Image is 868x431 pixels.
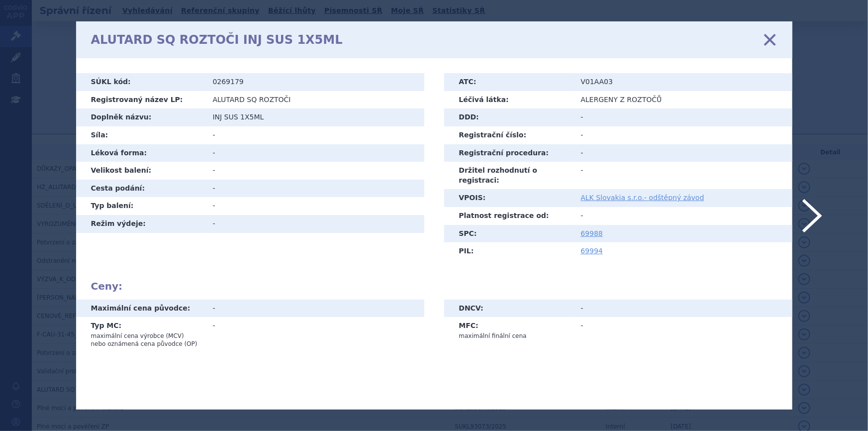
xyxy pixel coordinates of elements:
th: Režim výdeje: [76,215,205,233]
td: - [205,126,424,144]
td: - [205,144,424,162]
th: Léková forma: [76,144,205,162]
th: MFC: [444,317,574,344]
th: Registrační číslo: [444,126,574,144]
th: Typ MC: [76,317,205,352]
td: - [574,317,792,344]
th: Velikost balení: [76,162,205,180]
td: 0269179 [205,73,424,91]
h1: ALUTARD SQ ROZTOČI INJ SUS 1X5ML [91,33,343,47]
td: - [574,144,792,162]
th: SPC: [444,225,574,243]
th: Síla: [76,126,205,144]
a: ALK Slovakia s.r.o.- odštěpný závod [581,194,704,202]
th: VPOIS: [444,189,574,207]
td: V01AA03 [574,73,792,91]
th: DNCV: [444,300,574,318]
p: maximální finální cena [459,332,566,340]
a: 69988 [581,229,603,237]
td: - [574,162,792,189]
td: ALUTARD SQ ROZTOČI [205,91,424,109]
td: - [574,108,792,126]
td: - [574,126,792,144]
th: Cesta podání: [76,180,205,198]
a: 69994 [581,247,603,255]
th: Platnost registrace od: [444,207,574,225]
td: - [205,215,424,233]
p: maximální cena výrobce (MCV) nebo oznámená cena původce (OP) [91,332,198,348]
td: - [205,180,424,198]
th: Typ balení: [76,197,205,215]
td: - [205,317,424,352]
th: Registrační procedura: [444,144,574,162]
td: - [574,207,792,225]
th: Maximální cena původce: [76,300,205,318]
th: DDD: [444,108,574,126]
td: - [205,162,424,180]
td: INJ SUS 1X5ML [205,108,424,126]
div: - [213,304,417,314]
th: Registrovaný název LP: [76,91,205,109]
td: - [574,300,792,318]
th: PIL: [444,242,574,260]
th: Léčivá látka: [444,91,574,109]
h2: Ceny: [91,280,777,292]
a: zavřít [763,32,777,47]
th: Doplněk názvu: [76,108,205,126]
th: ATC: [444,73,574,91]
td: ALERGENY Z ROZTOČŮ [574,91,792,109]
th: Držitel rozhodnutí o registraci: [444,162,574,189]
th: SÚKL kód: [76,73,205,91]
td: - [205,197,424,215]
